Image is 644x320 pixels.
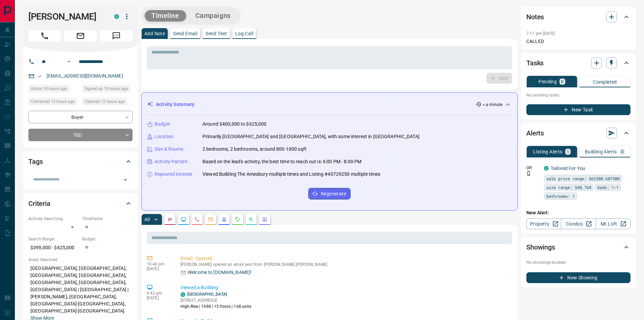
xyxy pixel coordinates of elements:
a: Mr.Loft [596,218,630,229]
p: Log Call [235,31,253,36]
a: [EMAIL_ADDRESS][DOMAIN_NAME] [47,73,123,79]
p: Timeframe: [82,216,133,222]
p: [DATE] [147,266,170,271]
svg: Opportunities [248,217,254,222]
div: Criteria [28,195,133,212]
span: Signed up 13 hours ago [85,85,128,92]
p: Size & Rooms [154,146,184,153]
div: Buyer [28,111,133,123]
span: Message [100,30,133,41]
p: Primarily [GEOGRAPHIC_DATA] and [GEOGRAPHIC_DATA], with some interest in [GEOGRAPHIC_DATA] [202,133,420,140]
div: condos.ca [114,14,119,19]
p: [DATE] [147,296,170,300]
p: Completed [593,80,617,84]
svg: Notes [167,217,173,222]
div: TBD [28,129,133,141]
p: Send Email [173,31,197,36]
a: Condos [561,218,596,229]
svg: Email Verified [37,74,42,79]
p: < a minute [483,102,502,108]
span: Email [64,30,97,41]
p: Search Range: [28,236,79,242]
svg: Agent Actions [262,217,267,222]
p: Repeated Interest [154,171,192,178]
button: Timeline [145,10,186,21]
p: Activity Summary [156,101,194,108]
p: 10:46 pm [147,262,170,266]
p: CALLED [526,38,630,45]
a: Property [526,218,561,229]
span: beds: 1-1 [597,184,619,191]
p: Around $400,000 to $625,000 [202,121,267,128]
span: bathrooms: 1 [546,193,575,199]
span: Claimed 12 hours ago [85,98,125,105]
button: New Task [526,104,630,115]
p: Based on the lead's activity, the best time to reach out is: 6:00 PM - 8:00 PM [202,158,361,165]
p: 0 [561,79,564,84]
button: Regenerate [308,188,351,199]
p: 1 [567,149,569,154]
div: Tue Sep 16 2025 [82,85,133,94]
button: Campaigns [189,10,238,21]
p: Areas Searched: [28,257,133,263]
p: 7:17 pm [DATE] [526,31,555,36]
svg: Push Notification Only [526,171,531,176]
p: High-Rise | 1988 | 15 floors | 168 units [181,303,252,310]
p: Send Text [206,31,227,36]
div: Tue Sep 16 2025 [28,98,79,107]
p: New Alert: [526,209,630,216]
p: No pending tasks [526,90,630,100]
p: No showings booked [526,259,630,265]
p: Actively Searching: [28,216,79,222]
p: Viewed Building The Amesbury multiple times and Listing #40729250 multiple times [202,171,381,178]
p: Add Note [144,31,165,36]
p: Off [526,165,540,171]
h2: Tasks [526,58,544,68]
span: sale price range: 562500,687500 [546,175,620,182]
svg: Listing Alerts [221,217,227,222]
div: Alerts [526,125,630,141]
div: condos.ca [181,292,185,297]
h2: Alerts [526,128,544,138]
p: Activity Pattern [154,158,188,165]
span: Call [28,30,61,41]
h2: Notes [526,12,544,22]
h2: Showings [526,242,555,253]
span: size range: 540,768 [546,184,591,191]
p: 9:43 pm [147,291,170,296]
p: Pending [539,79,557,84]
div: condos.ca [544,166,549,171]
svg: Calls [194,217,200,222]
button: New Showing [526,272,630,283]
svg: Emails [208,217,213,222]
h1: [PERSON_NAME] [28,11,104,22]
p: Email - Opened [181,255,509,262]
h2: Criteria [28,198,50,209]
p: $399,000 - $625,000 [28,242,79,253]
a: Tailored For You [551,166,585,171]
h2: Tags [28,156,43,167]
button: Open [121,175,130,185]
div: Tasks [526,55,630,71]
svg: Lead Browsing Activity [181,217,186,222]
p: [STREET_ADDRESS] [181,297,252,303]
p: Budget [154,121,170,128]
div: Activity Summary< a minute [147,98,512,111]
p: Viewed a Building [181,284,509,291]
p: Location [154,133,173,140]
button: Open [65,58,73,66]
p: All [144,217,150,222]
div: Notes [526,9,630,25]
p: [PERSON_NAME] opened an email sent from [PERSON_NAME] [PERSON_NAME] [181,262,509,267]
span: Active 10 hours ago [31,85,67,92]
div: Tue Sep 16 2025 [28,85,79,94]
p: 0 [621,149,624,154]
div: Tue Sep 16 2025 [82,98,133,107]
p: 2 bedrooms, 2 bathrooms, around 800-1000 sqft [202,146,307,153]
div: Tags [28,153,133,170]
p: Listing Alerts [533,149,563,154]
a: [GEOGRAPHIC_DATA] [187,292,227,297]
p: Building Alerts [585,149,617,154]
svg: Requests [235,217,240,222]
p: Welcome to [DOMAIN_NAME]! [188,269,252,276]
